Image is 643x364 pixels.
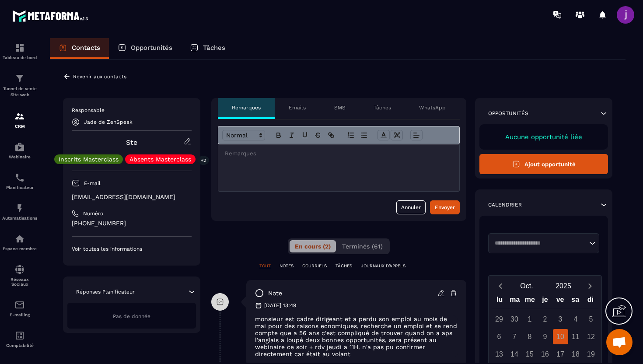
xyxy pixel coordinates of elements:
p: Tâches [203,44,225,52]
div: 17 [553,346,568,362]
p: Tableau de bord [2,55,37,60]
div: lu [492,294,507,309]
div: 10 [553,329,568,344]
p: Numéro [83,210,103,217]
p: JOURNAUX D'APPELS [361,263,405,269]
button: Open years overlay [545,278,582,294]
a: formationformationTunnel de vente Site web [2,66,37,105]
p: Réponses Planificateur [76,288,135,295]
div: 14 [507,346,522,362]
div: 5 [584,311,599,327]
div: 29 [492,311,507,327]
p: [PHONE_NUMBER] [72,219,192,227]
p: Réseaux Sociaux [2,277,37,287]
a: Tâches [181,38,234,59]
a: Contacts [50,38,109,59]
div: 30 [507,311,522,327]
div: 4 [568,311,584,327]
div: 1 [522,311,538,327]
a: accountantaccountantComptabilité [2,324,37,354]
div: 3 [553,311,568,327]
img: formation [14,73,25,84]
p: Espace membre [2,246,37,251]
p: Aucune opportunité liée [488,133,599,141]
img: accountant [14,330,25,341]
p: Tâches [374,104,391,111]
p: Revenir aux contacts [73,73,126,80]
p: WhatsApp [419,104,446,111]
a: schedulerschedulerPlanificateur [2,166,37,196]
div: Search for option [488,233,599,253]
p: +2 [198,156,209,165]
p: Responsable [72,107,192,114]
p: Contacts [72,44,100,52]
p: E-mail [84,180,101,187]
p: Automatisations [2,216,37,220]
span: En cours (2) [295,243,331,250]
button: Open months overlay [508,278,545,294]
p: SMS [334,104,346,111]
p: TOUT [259,263,271,269]
p: [EMAIL_ADDRESS][DOMAIN_NAME] [72,193,192,201]
p: Emails [289,104,306,111]
img: automations [14,203,25,213]
p: Webinaire [2,154,37,159]
a: formationformationCRM [2,105,37,135]
button: Terminés (61) [337,240,388,252]
div: 15 [522,346,538,362]
div: ma [507,294,523,309]
a: social-networksocial-networkRéseaux Sociaux [2,258,37,293]
div: 18 [568,346,584,362]
img: email [14,300,25,310]
input: Search for option [492,239,587,248]
div: ve [552,294,568,309]
div: di [583,294,598,309]
button: En cours (2) [290,240,336,252]
p: TÂCHES [335,263,352,269]
div: 2 [538,311,553,327]
img: logo [12,8,91,24]
p: Tunnel de vente Site web [2,86,37,98]
a: automationsautomationsAutomatisations [2,196,37,227]
p: Voir toutes les informations [72,245,192,252]
p: CRM [2,124,37,129]
button: Annuler [396,200,426,214]
button: Envoyer [430,200,460,214]
button: Previous month [492,280,508,292]
div: 16 [538,346,553,362]
p: NOTES [280,263,294,269]
a: automationsautomationsWebinaire [2,135,37,166]
div: 9 [538,329,553,344]
span: Terminés (61) [342,243,383,250]
a: automationsautomationsEspace membre [2,227,37,258]
a: formationformationTableau de bord [2,36,37,66]
img: formation [14,111,25,122]
img: scheduler [14,172,25,183]
p: COURRIELS [302,263,327,269]
p: Absents Masterclass [129,156,191,162]
button: Ajout opportunité [479,154,608,174]
div: 11 [568,329,584,344]
p: Remarques [232,104,261,111]
div: 7 [507,329,522,344]
p: Calendrier [488,201,522,208]
a: Ste [126,138,137,147]
p: Opportunités [131,44,172,52]
div: Ouvrir le chat [606,329,633,355]
div: me [522,294,538,309]
div: 13 [492,346,507,362]
p: E-mailing [2,312,37,317]
div: 19 [584,346,599,362]
div: sa [568,294,583,309]
a: Opportunités [109,38,181,59]
img: social-network [14,264,25,275]
div: 8 [522,329,538,344]
p: Opportunités [488,110,528,117]
p: [DATE] 13:49 [264,302,296,309]
div: 12 [584,329,599,344]
img: formation [14,42,25,53]
p: Comptabilité [2,343,37,348]
p: Jade de ZenSpeak [84,119,133,125]
button: Next month [582,280,598,292]
div: je [538,294,553,309]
